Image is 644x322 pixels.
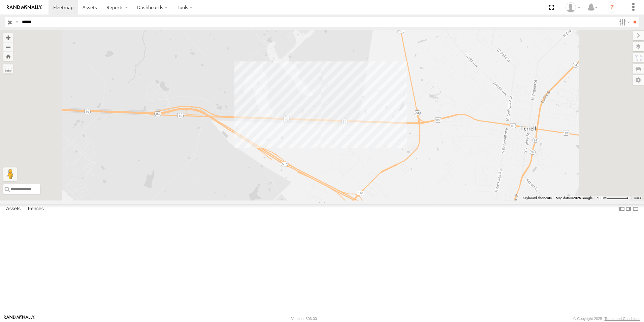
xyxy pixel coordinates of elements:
[523,196,552,200] button: Keyboard shortcuts
[563,2,583,12] div: Puma Singh
[607,2,617,13] i: ?
[291,317,317,321] div: Version: 306.00
[594,196,631,200] button: Map Scale: 500 m per 62 pixels
[618,204,625,214] label: Dock Summary Table to the Left
[4,315,35,322] a: Visit our Website
[7,5,42,10] img: rand-logo.svg
[3,204,24,214] label: Assets
[632,204,639,214] label: Hide Summary Table
[3,167,17,181] button: Drag Pegman onto the map to open Street View
[634,197,641,199] a: Terms (opens in new tab)
[3,64,13,74] label: Measure
[3,42,13,52] button: Zoom out
[625,204,632,214] label: Dock Summary Table to the Right
[3,33,13,42] button: Zoom in
[3,52,13,61] button: Zoom Home
[633,75,644,85] label: Map Settings
[616,17,631,27] label: Search Filter Options
[556,196,592,200] span: Map data ©2025 Google
[605,317,640,321] a: Terms and Conditions
[25,204,47,214] label: Fences
[14,17,20,27] label: Search Query
[573,317,640,321] div: © Copyright 2025 -
[597,196,606,200] span: 500 m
